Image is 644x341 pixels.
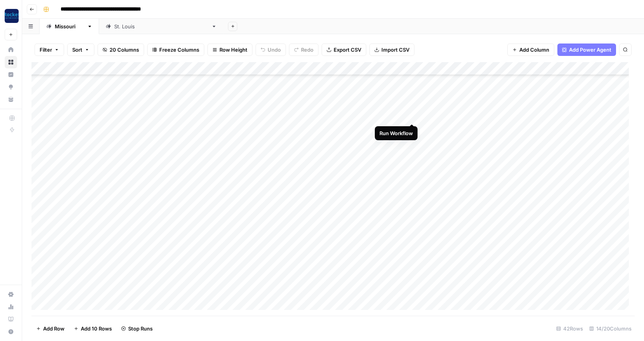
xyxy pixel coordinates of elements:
button: Sort [67,43,94,56]
img: Rocket Pilots Logo [5,9,19,23]
span: Add Row [43,325,64,332]
a: Insights [5,68,17,81]
button: Redo [289,43,319,56]
a: Browse [5,56,17,68]
a: [GEOGRAPHIC_DATA][PERSON_NAME] [99,19,223,34]
div: Run Workflow [379,129,413,137]
a: Settings [5,288,17,301]
span: Undo [268,46,281,54]
div: 42 Rows [553,322,586,335]
span: Add Power Agent [569,46,611,54]
a: Home [5,43,17,56]
a: Learning Hub [5,313,17,325]
div: [GEOGRAPHIC_DATA][PERSON_NAME] [114,23,208,30]
a: [US_STATE] [40,19,99,34]
span: Add 10 Rows [81,325,112,332]
span: 20 Columns [110,46,139,54]
span: Redo [301,46,313,54]
span: Stop Runs [128,325,153,332]
button: Add Row [31,322,69,335]
button: 20 Columns [97,43,144,56]
button: Help + Support [5,325,17,338]
button: Filter [35,43,64,56]
a: Opportunities [5,81,17,93]
button: Row Height [207,43,252,56]
button: Import CSV [369,43,414,56]
span: Export CSV [334,46,361,54]
span: Import CSV [381,46,409,54]
div: 14/20 Columns [586,322,635,335]
a: Your Data [5,93,17,106]
button: Undo [256,43,286,56]
a: Usage [5,301,17,313]
span: Filter [40,46,52,54]
span: Sort [72,46,82,54]
button: Stop Runs [117,322,157,335]
div: [US_STATE] [55,23,84,30]
button: Add Power Agent [557,43,616,56]
button: Freeze Columns [147,43,204,56]
span: Row Height [219,46,247,54]
button: Workspace: Rocket Pilots [5,6,17,26]
button: Add Column [507,43,554,56]
span: Add Column [519,46,549,54]
span: Freeze Columns [159,46,199,54]
button: Add 10 Rows [69,322,117,335]
button: Export CSV [322,43,366,56]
